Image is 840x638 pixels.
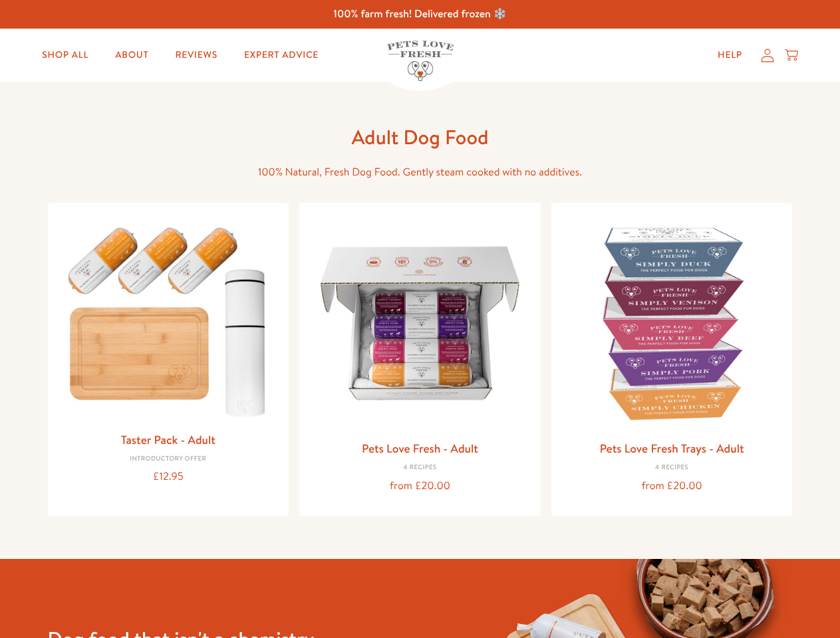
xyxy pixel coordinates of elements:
a: Reviews [164,42,227,68]
div: from £20.00 [310,477,530,495]
a: Taster Pack - Adult [121,431,215,448]
a: Shop All [31,42,99,68]
h1: Adult Dog Food [208,124,633,150]
div: £12.95 [59,468,279,486]
span: 100% Natural, Fresh Dog Food. Gently steam cooked with no additives. [258,165,582,179]
a: Pets Love Fresh Trays - Adult [600,440,744,457]
div: 4 Recipes [310,464,530,472]
a: About [104,42,159,68]
a: Expert Advice [233,42,329,68]
div: 4 Recipes [562,464,782,472]
img: Pets Love Fresh - Adult [310,213,530,433]
div: from £20.00 [562,477,782,495]
a: Pets Love Fresh - Adult [362,440,478,457]
div: Introductory Offer [59,455,279,463]
img: Pets Love Fresh [387,41,454,81]
a: Help [707,42,753,68]
img: Taster Pack - Adult [59,213,279,424]
img: Pets Love Fresh Trays - Adult [562,213,782,433]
